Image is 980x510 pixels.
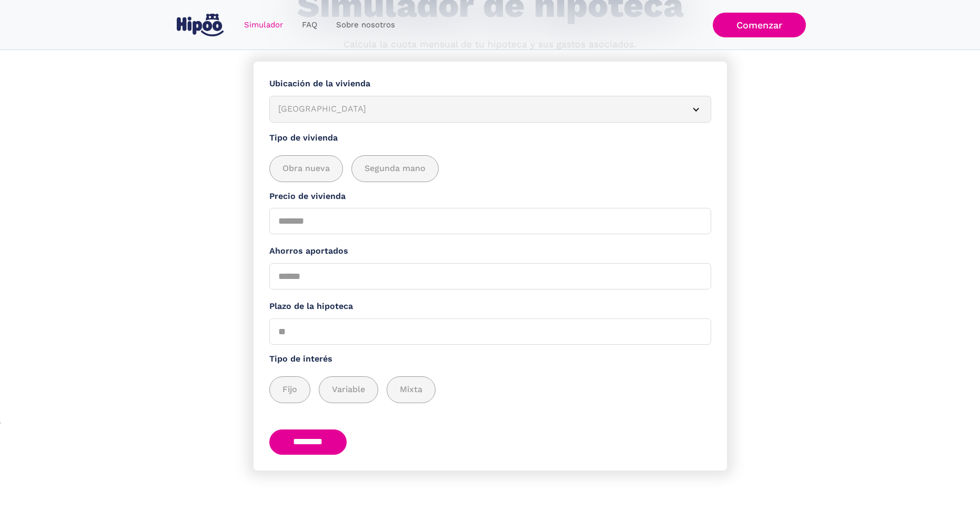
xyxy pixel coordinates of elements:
[269,155,711,182] div: add_description_here
[175,9,226,41] a: home
[269,77,711,91] label: Ubicación de la vivienda
[269,376,711,403] div: add_description_here
[400,383,422,396] span: Mixta
[269,353,711,366] label: Tipo de interés
[327,15,405,35] a: Sobre nosotros
[365,162,426,175] span: Segunda mano
[713,13,806,37] a: Comenzar
[292,15,327,35] a: FAQ
[269,96,711,123] article: [GEOGRAPHIC_DATA]
[332,383,365,396] span: Variable
[269,300,711,313] label: Plazo de la hipoteca
[235,15,292,35] a: Simulador
[269,190,711,203] label: Precio de vivienda
[282,162,330,175] span: Obra nueva
[269,245,711,258] label: Ahorros aportados
[282,383,297,396] span: Fijo
[278,103,677,116] div: [GEOGRAPHIC_DATA]
[254,62,727,471] form: Simulador Form
[269,132,711,145] label: Tipo de vivienda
